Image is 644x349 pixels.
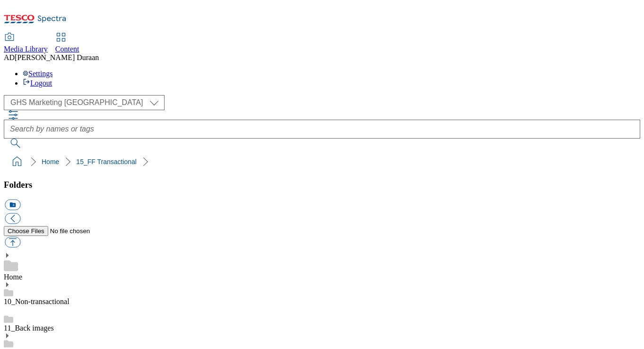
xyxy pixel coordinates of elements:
a: Logout [23,79,52,87]
a: Settings [23,70,53,78]
a: 11_Back images [4,324,54,332]
a: 15_FF Transactional [76,158,137,166]
span: Media Library [4,45,48,53]
a: home [9,154,25,169]
a: Media Library [4,34,48,53]
a: Home [4,273,22,281]
input: Search by names or tags [4,120,640,139]
a: Content [55,34,79,53]
a: Home [42,158,59,166]
nav: breadcrumb [4,153,640,171]
span: AD [4,53,15,61]
span: [PERSON_NAME] Duraan [15,53,99,61]
a: 10_Non-transactional [4,297,70,305]
span: Content [55,45,79,53]
h3: Folders [4,180,640,190]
